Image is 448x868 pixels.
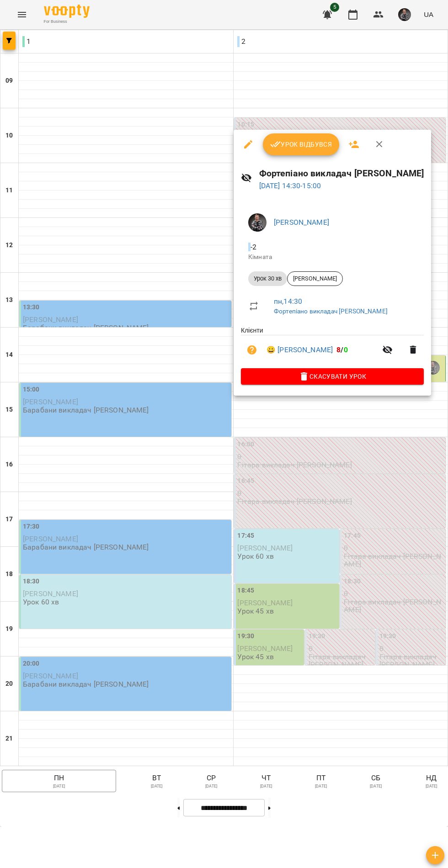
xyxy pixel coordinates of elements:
[248,371,416,382] span: Скасувати Урок
[336,345,341,354] span: 8
[274,218,329,227] a: [PERSON_NAME]
[241,339,263,361] button: Візит ще не сплачено. Додати оплату?
[344,345,348,354] span: 0
[270,139,332,150] span: Урок відбувся
[241,326,424,368] ul: Клієнти
[259,166,424,180] h6: Фортепіано викладач [PERSON_NAME]
[248,253,416,262] p: Кімната
[274,297,302,306] a: пн , 14:30
[263,133,340,155] button: Урок відбувся
[248,213,267,232] img: 9774cdb94cd07e2c046c34ee188bda8a.png
[288,275,342,283] span: [PERSON_NAME]
[241,368,424,385] button: Скасувати Урок
[336,345,347,354] b: /
[248,243,258,251] span: - 2
[287,271,343,286] div: [PERSON_NAME]
[267,344,333,355] a: 😀 [PERSON_NAME]
[274,307,388,315] a: Фортепіано викладач [PERSON_NAME]
[259,181,321,190] a: [DATE] 14:30-15:00
[248,275,287,283] span: Урок 30 хв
